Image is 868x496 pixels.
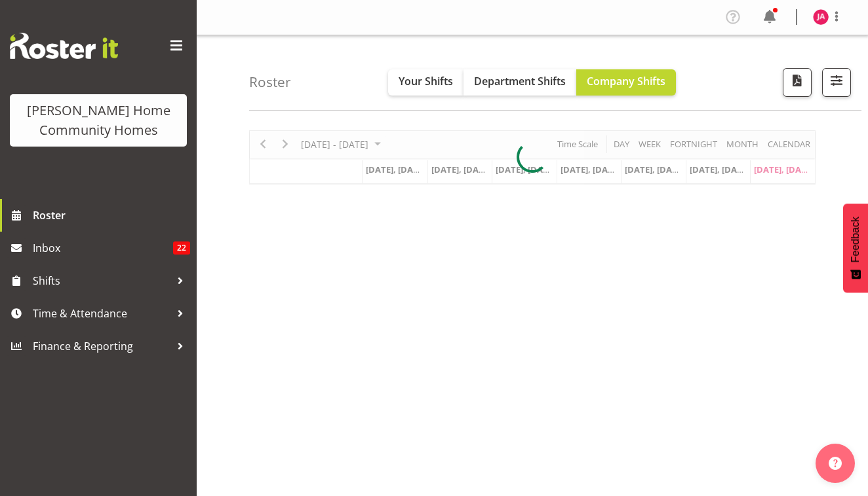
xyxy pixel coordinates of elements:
[388,69,464,96] button: Your Shifts
[249,75,291,90] h4: Roster
[783,68,812,97] button: Download a PDF of the roster according to the set date range.
[33,336,170,356] span: Finance & Reporting
[576,69,676,96] button: Company Shifts
[33,304,170,323] span: Time & Attendance
[399,74,453,88] span: Your Shifts
[464,69,576,96] button: Department Shifts
[829,457,842,470] img: help-xxl-2.png
[822,68,851,97] button: Filter Shifts
[813,9,829,25] img: julius-antonio10095.jpg
[23,101,174,140] div: [PERSON_NAME] Home Community Homes
[850,217,861,262] span: Feedback
[843,204,868,292] button: Feedback - Show survey
[33,238,173,258] span: Inbox
[33,205,190,225] span: Roster
[587,74,665,88] span: Company Shifts
[474,74,566,88] span: Department Shifts
[10,33,118,59] img: Rosterit website logo
[33,271,170,291] span: Shifts
[173,241,190,255] span: 22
